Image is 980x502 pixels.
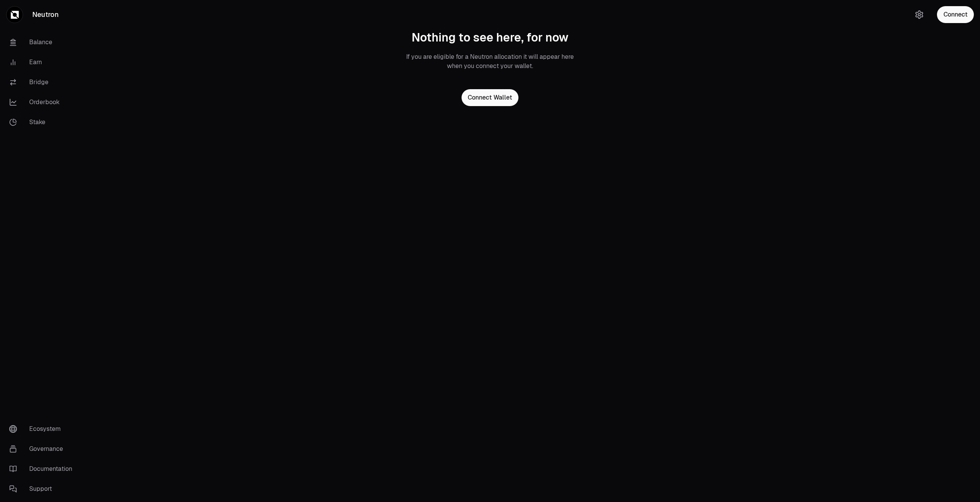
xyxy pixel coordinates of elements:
h1: Nothing to see here, for now [412,31,568,45]
a: Stake [3,112,83,132]
a: Bridge [3,72,83,92]
a: Earn [3,52,83,72]
a: Documentation [3,459,83,479]
a: Orderbook [3,92,83,112]
p: If you are eligible for a Neutron allocation it will appear here when you connect your wallet. [405,52,575,71]
button: Connect Wallet [462,89,518,106]
a: Balance [3,32,83,52]
button: Connect [937,6,974,23]
a: Support [3,479,83,499]
a: Governance [3,439,83,459]
a: Ecosystem [3,419,83,439]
